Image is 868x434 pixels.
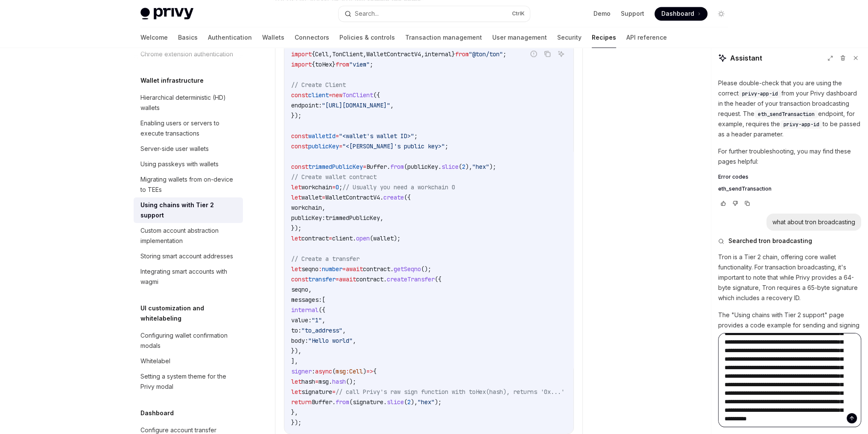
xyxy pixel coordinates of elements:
[346,265,363,273] span: await
[411,398,418,406] span: ),
[308,91,329,99] span: client
[291,194,301,201] span: let
[319,378,329,385] span: msg
[291,214,325,222] span: publicKey:
[291,347,301,355] span: }),
[332,183,336,191] span: =
[366,163,387,171] span: Buffer
[342,142,445,150] span: "<[PERSON_NAME]'s public key>"
[363,50,366,58] span: ,
[134,369,243,394] a: Setting a system theme for the Privy modal
[356,275,383,283] span: contract
[424,50,452,58] span: internal
[308,286,312,293] span: ,
[718,174,748,180] span: Error codes
[291,388,301,396] span: let
[387,398,404,406] span: slice
[291,81,346,89] span: // Create Client
[140,159,219,169] div: Using passkeys with wallets
[407,398,411,406] span: 2
[355,9,379,19] div: Search...
[557,27,582,48] a: Security
[414,132,418,140] span: ;
[363,367,366,375] span: )
[390,163,404,171] span: from
[322,265,342,273] span: number
[134,141,243,156] a: Server-side user wallets
[140,8,193,20] img: light logo
[140,174,238,195] div: Migrating wallets from on-device to TEEs
[455,50,469,58] span: from
[308,163,363,171] span: trimmedPublicKey
[445,142,448,150] span: ;
[370,61,373,68] span: ;
[291,183,301,191] span: let
[363,265,390,273] span: contract
[140,356,170,366] div: Whitelabel
[291,132,308,140] span: const
[626,27,667,48] a: API reference
[291,101,322,109] span: endpoint:
[134,197,243,223] a: Using chains with Tier 2 support
[503,50,506,58] span: ;
[332,378,346,385] span: hash
[349,367,363,375] span: Cell
[291,224,301,232] span: });
[291,142,308,150] span: const
[312,50,315,58] span: {
[783,121,819,128] span: privy-app-id
[319,306,325,314] span: ({
[492,27,547,48] a: User management
[404,398,407,406] span: (
[349,398,353,406] span: (
[421,50,424,58] span: ,
[308,132,336,140] span: walletId
[336,132,339,140] span: =
[295,27,329,48] a: Connectors
[134,264,243,289] a: Integrating smart accounts with wagmi
[405,27,482,48] a: Transaction management
[332,50,363,58] span: TonClient
[332,234,353,242] span: client
[339,6,530,21] button: Search...CtrlK
[140,75,204,86] h5: Wallet infrastructure
[435,398,441,406] span: );
[718,252,861,303] p: Tron is a Tier 2 chain, offering core wallet functionality. For transaction broadcasting, it's im...
[291,234,301,242] span: let
[301,388,332,396] span: signature
[353,398,383,406] span: signature
[291,296,322,304] span: messages:
[291,306,319,314] span: internal
[336,398,349,406] span: from
[452,50,455,58] span: }
[383,194,404,201] span: create
[134,249,243,264] a: Storing smart account addresses
[380,194,383,201] span: .
[339,275,356,283] span: await
[291,327,301,334] span: to:
[140,93,238,113] div: Hierarchical deterministic (HD) wallets
[404,194,411,201] span: ({
[394,265,421,273] span: getSeqno
[346,367,349,375] span: :
[325,214,380,222] span: trimmedPublicKey
[332,91,342,99] span: new
[661,9,694,18] span: Dashboard
[322,101,390,109] span: "[URL][DOMAIN_NAME]"
[593,9,611,18] a: Demo
[329,91,332,99] span: =
[322,316,325,324] span: ,
[291,265,301,273] span: let
[291,255,359,263] span: // Create a transfer
[322,296,325,304] span: [
[512,10,525,17] span: Ctrl K
[336,388,564,396] span: // call Privy's raw sign function with toHex(hash), returns '0x...'
[208,27,252,48] a: Authentication
[140,330,238,351] div: Configuring wallet confirmation modals
[353,234,356,242] span: .
[329,234,332,242] span: =
[387,163,390,171] span: .
[342,265,346,273] span: =
[301,265,319,273] span: seqno
[312,61,315,68] span: {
